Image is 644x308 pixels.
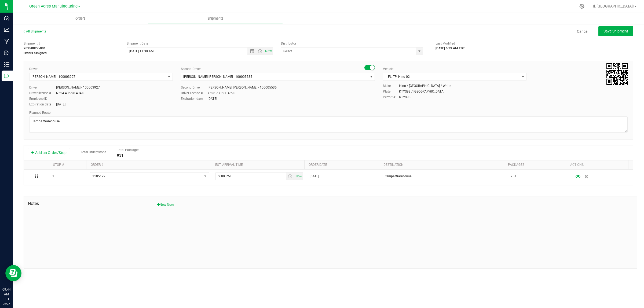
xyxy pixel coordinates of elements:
div: [DATE] [56,102,65,107]
inline-svg: Analytics [4,27,9,32]
strong: [DATE] 6:39 AM EDT [436,46,465,50]
span: 11851995 [92,174,107,178]
label: Make [383,83,399,88]
div: KTYS98 [399,95,411,100]
a: Packages [508,163,524,167]
span: 1 [52,174,54,179]
a: Est. arrival time [215,163,243,167]
inline-svg: Dashboard [4,16,9,21]
span: select [416,47,423,55]
span: Open the time view [255,49,265,53]
label: Driver [29,85,56,90]
span: Total Packages [117,148,139,152]
strong: 951 [117,153,123,157]
span: select [294,173,303,180]
span: [DATE] [310,174,319,179]
div: Manage settings [579,4,585,9]
th: Actions [566,160,628,170]
a: Cancel [577,29,588,34]
a: Shipments [148,13,283,24]
span: Open the date view [248,49,257,53]
span: select [166,73,173,80]
span: Shipment # [24,41,119,46]
div: Y526 739 91 375 0 [208,91,235,96]
label: Expiration date [29,102,56,107]
span: select [519,73,526,80]
span: Total Order/Stops [81,150,106,154]
qrcode: 20250827-001 [606,63,628,85]
span: Shipments [200,16,231,21]
label: Plate [383,89,399,94]
span: Set Current date [294,173,303,180]
label: Permit # [383,95,399,100]
span: Green Acres Manufacturing [29,4,78,9]
span: Orders [68,16,93,21]
input: Select [281,47,412,55]
p: 09:44 AM EDT [2,287,10,302]
label: Second Driver [181,85,208,90]
label: Distributor [281,41,296,46]
a: Order date [309,163,327,167]
span: select [368,73,375,80]
inline-svg: Outbound [4,73,9,79]
div: N524-405-96-404-0 [56,91,84,96]
label: Driver license # [29,91,56,96]
a: Order # [91,163,103,167]
p: Tampa Warehouse [385,174,504,179]
label: Expiration date [181,96,208,101]
button: New Note [157,202,174,207]
button: Save Shipment [598,26,633,36]
span: select [286,173,294,180]
inline-svg: Inbound [4,50,9,56]
label: Employee ID [29,96,56,101]
strong: Orders assigned [24,51,47,55]
span: Hi, [GEOGRAPHIC_DATA]! [591,4,634,8]
div: Hino / [GEOGRAPHIC_DATA] / White [399,83,451,88]
label: Last Modified [436,41,455,46]
span: Save Shipment [603,29,628,33]
a: All Shipments [24,30,46,33]
iframe: Resource center [5,265,21,281]
span: [PERSON_NAME] [PERSON_NAME] - 100005535 [183,75,252,79]
label: Second Driver [181,67,201,71]
span: [PERSON_NAME] - 100003927 [32,75,75,79]
strong: 20250827-001 [24,46,46,50]
span: FL_TP_Hino-02 [383,73,519,80]
a: Orders [13,13,148,24]
div: [DATE] [208,96,217,101]
label: Driver [29,67,38,71]
div: KTYS98 / [GEOGRAPHIC_DATA] [399,89,444,94]
span: Planned Route [29,111,50,115]
a: Stop # [53,163,64,167]
label: Driver license # [181,91,208,96]
label: Vehicle [383,67,393,71]
div: [PERSON_NAME] [PERSON_NAME] - 100005535 [208,85,277,90]
img: Scan me! [606,63,628,85]
span: Set Current date [264,47,273,55]
label: Shipment Date [127,41,148,46]
span: Notes [28,200,174,207]
inline-svg: Manufacturing [4,39,9,44]
span: 951 [511,174,516,179]
inline-svg: Inventory [4,62,9,67]
a: Destination [383,163,404,167]
button: Add an Order/Stop [28,148,70,157]
span: select [202,173,209,180]
div: [PERSON_NAME] - 100003927 [56,85,100,90]
p: 08/27 [2,302,10,306]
